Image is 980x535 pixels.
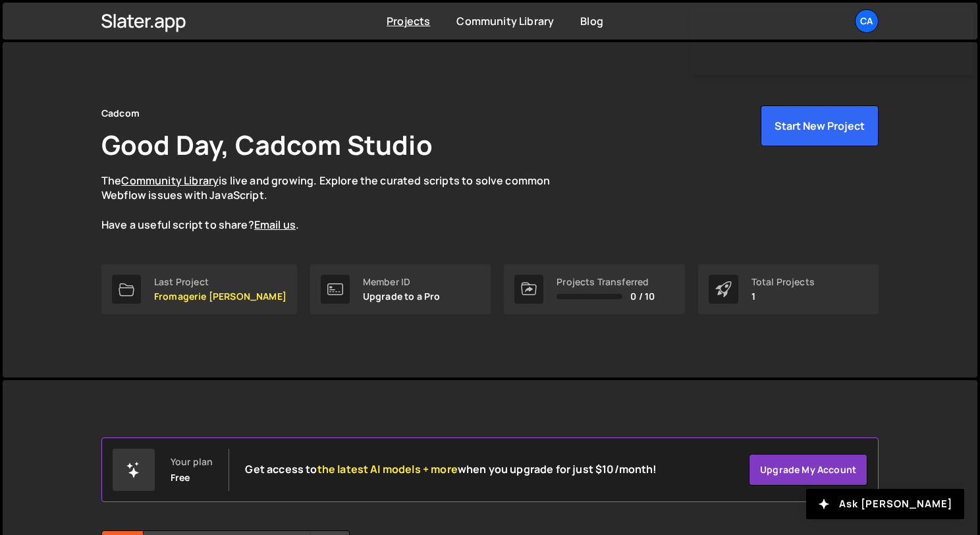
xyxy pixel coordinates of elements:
[254,217,296,232] a: Email us
[154,291,286,302] p: Fromagerie [PERSON_NAME]
[751,277,815,287] div: Total Projects
[630,291,655,302] span: 0 / 10
[557,277,655,287] div: Projects Transferred
[171,472,190,483] div: Free
[580,14,603,28] a: Blog
[456,14,554,28] a: Community Library
[363,277,441,287] div: Member ID
[751,291,815,302] p: 1
[101,173,576,233] p: The is live and growing. Explore the curated scripts to solve common Webflow issues with JavaScri...
[154,277,286,287] div: Last Project
[363,291,441,302] p: Upgrade to a Pro
[171,457,213,467] div: Your plan
[101,264,297,314] a: Last Project Fromagerie [PERSON_NAME]
[317,462,458,476] span: the latest AI models + more
[806,489,964,519] button: Ask [PERSON_NAME]
[387,14,430,28] a: Projects
[749,454,867,486] a: Upgrade my account
[245,463,657,476] h2: Get access to when you upgrade for just $10/month!
[101,105,140,121] div: Cadcom
[761,105,879,146] button: Start New Project
[101,127,433,163] h1: Good Day, Cadcom Studio
[121,173,219,188] a: Community Library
